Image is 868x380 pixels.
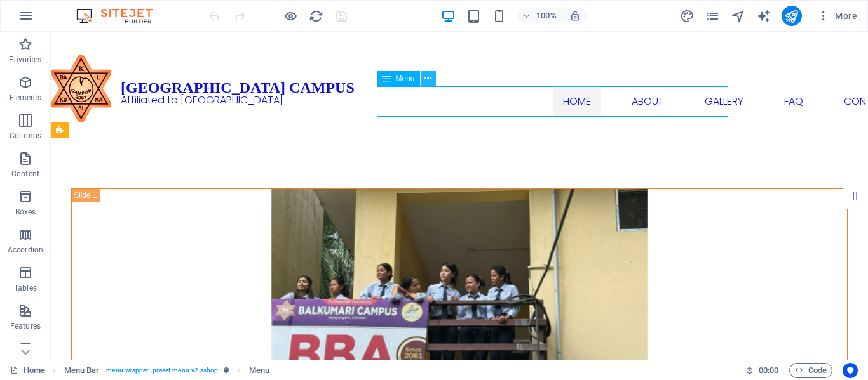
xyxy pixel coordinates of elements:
[569,10,581,22] i: On resize automatically adjust zoom level to fit chosen device.
[789,363,832,378] button: Code
[73,8,168,23] img: Editor Logo
[396,75,415,82] span: Menu
[10,363,45,378] a: Click to cancel selection. Double-click to open Pages
[14,283,37,293] p: Tables
[10,321,41,331] p: Features
[9,55,41,65] p: Favorites
[784,9,799,23] i: Publish
[64,363,270,378] nav: breadcrumb
[8,245,43,255] p: Accordion
[536,8,557,23] h6: 100%
[15,207,36,217] p: Boxes
[756,8,771,23] button: text_generator
[309,9,323,23] i: Reload page
[731,8,746,23] button: navigator
[308,8,323,23] button: reload
[517,8,562,23] button: 100%
[680,9,695,23] i: Design (Ctrl+Alt+Y)
[680,8,695,23] button: design
[817,10,857,22] span: More
[10,93,42,103] p: Elements
[11,169,39,179] p: Content
[705,9,720,23] i: Pages (Ctrl+Alt+S)
[782,6,802,26] button: publish
[812,6,862,26] button: More
[745,363,779,378] h6: Session time
[768,365,770,375] span: :
[249,363,269,378] span: Click to select. Double-click to edit
[731,9,745,23] i: Navigator
[759,363,778,378] span: 00 00
[705,8,721,23] button: pages
[10,131,41,141] p: Columns
[104,363,218,378] span: . menu-wrapper .preset-menu-v2-ashop
[756,9,771,23] i: AI Writer
[795,363,827,378] span: Code
[224,367,229,374] i: This element is a customizable preset
[843,363,858,378] button: Usercentrics
[64,363,100,378] span: Click to select. Double-click to edit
